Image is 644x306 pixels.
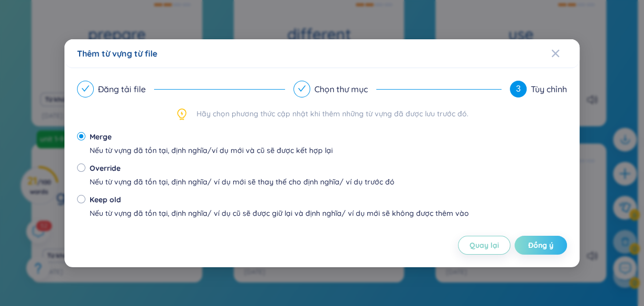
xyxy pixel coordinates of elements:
[98,81,154,97] div: Đăng tải file
[314,81,376,97] div: Chọn thư mục
[470,240,499,250] span: Quay lại
[90,207,469,219] div: Nếu từ vựng đã tồn tại, định nghĩa/ ví dụ cũ sẽ được giữ lại và định nghĩa/ ví dụ mới sẽ không đư...
[531,81,567,97] div: Tùy chỉnh
[90,145,333,156] div: Nếu từ vựng đã tồn tại, định nghĩa/ví dụ mới và cũ sẽ được kết hợp lại
[293,81,501,97] div: Chọn thư mục
[516,84,521,93] span: 3
[90,176,395,188] div: Nếu từ vựng đã tồn tại, định nghĩa/ ví dụ mới sẽ thay thế cho định nghĩa/ ví dụ trước đó
[90,194,469,205] div: Keep old
[458,236,510,255] button: Quay lại
[298,84,306,93] span: check
[90,131,333,143] div: Merge
[77,48,567,59] div: Thêm từ vựng từ file
[551,39,580,68] button: Close
[197,108,468,121] span: Hãy chọn phương thức cập nhật khi thêm những từ vựng đã được lưu trước đó.
[81,84,90,93] span: check
[90,162,395,174] div: Override
[77,81,285,97] div: Đăng tải file
[510,81,567,97] div: 3Tùy chỉnh
[528,240,553,250] span: Đồng ý
[515,236,567,255] button: Đồng ý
